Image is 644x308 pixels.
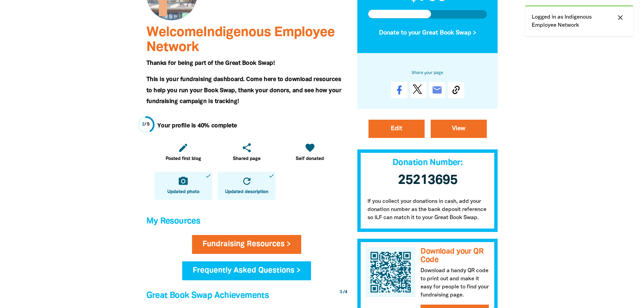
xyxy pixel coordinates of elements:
button: close [614,13,626,22]
a: email [429,82,445,98]
i: done [205,173,211,179]
h4: Great Book Swap Achievements [146,289,347,303]
img: QR Code for Treasury's Great Book Swap [366,247,415,297]
button: Copy Link [448,82,464,98]
a: camera_altUpdated photodone [154,172,212,200]
a: favoriteSelf donated [281,138,339,166]
button: Donate to your Great Book Swap > [368,24,487,42]
span: Welcome Indigenous Employee Network [146,26,335,54]
i: email [432,85,443,95]
i: edit [178,142,189,153]
i: done [268,173,275,179]
span: Updated photo [167,189,199,195]
a: editPosted first blog [154,138,212,166]
a: Frequently Asked Questions > [182,261,311,280]
span: Donation Number: [392,159,462,167]
h3: Download your QR Code [421,247,489,264]
strong: Your profile is 40% complete [157,123,237,128]
i: favorite [305,142,315,153]
a: Edit [368,120,425,138]
a: Share [391,82,407,98]
a: refreshUpdated descriptiondone [218,172,276,200]
span: 2 [142,122,145,126]
a: shareShared page [218,138,276,166]
span: My Resources [146,217,200,225]
a: Fundraising Resources > [192,235,301,254]
i: close [616,14,624,22]
span: Thanks for being part of the Great Book Swap! [146,61,275,66]
div: / 4 [340,289,347,295]
i: refresh [241,176,252,187]
span: Updated description [225,189,268,195]
i: share [241,142,252,153]
span: Self donated [296,156,324,162]
span: This is your fundraising dashboard. Come here to download resources to help you run your Book Swa... [146,77,341,104]
span: Shared page [233,156,261,162]
div: / 5 [142,121,150,128]
div: Logged in as Indigenous Employee Network [525,5,633,36]
span: 25213695 [398,174,457,187]
p: If you collect your donations in cash, add your donation number as the bank deposit reference so ... [357,191,498,232]
a: Post [410,82,426,98]
a: View [431,120,487,138]
i: camera_alt [178,176,189,187]
span: Posted first blog [166,156,201,162]
span: 3 [340,290,342,294]
h6: Share your page [368,69,487,76]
